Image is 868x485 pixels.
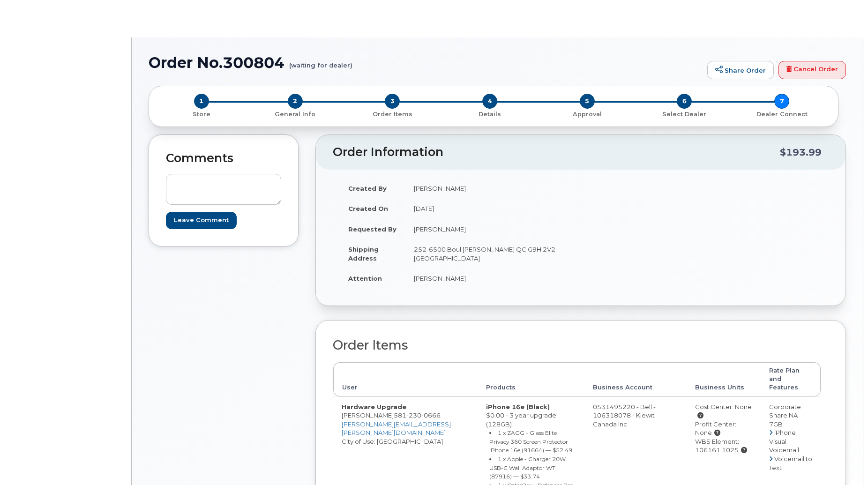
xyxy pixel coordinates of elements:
[445,110,535,119] p: Details
[542,110,632,119] p: Approval
[769,455,812,471] span: Voicemail to Text
[194,94,209,109] span: 1
[421,411,441,419] span: 0666
[333,362,478,396] th: User
[348,205,388,212] strong: Created On
[695,403,752,420] div: Cost Center: None
[489,429,572,454] small: 1 x ZAGG - Glass Elite Privacy 360 Screen Protector iPhone 16e (91664) — $52.49
[761,362,821,396] th: Rate Plan and Features
[166,212,237,229] input: Leave Comment
[348,185,387,192] strong: Created By
[342,420,451,437] a: [PERSON_NAME][EMAIL_ADDRESS][PERSON_NAME][DOMAIN_NAME]
[348,275,382,282] strong: Attention
[677,94,692,109] span: 6
[489,455,566,480] small: 1 x Apple - Charger 20W USB-C Wall Adaptor WT (87916) — $33.74
[778,61,846,80] a: Cancel Order
[247,109,344,119] a: 2 General Info
[441,109,539,119] a: 4 Details
[769,429,799,454] span: iPhone Visual Voicemail
[405,178,574,199] td: [PERSON_NAME]
[687,362,761,396] th: Business Units
[405,268,574,289] td: [PERSON_NAME]
[157,109,247,119] a: 1 Store
[250,110,340,119] p: General Info
[348,246,379,262] strong: Shipping Address
[539,109,636,119] a: 5 Approval
[333,146,780,159] h2: Order Information
[486,403,550,410] strong: iPhone 16e (Black)
[580,94,595,109] span: 5
[707,61,774,80] a: Share Order
[695,420,752,437] div: Profit Center: None
[405,198,574,219] td: [DATE]
[640,110,730,119] p: Select Dealer
[636,109,733,119] a: 6 Select Dealer
[289,54,352,69] small: (waiting for dealer)
[347,110,437,119] p: Order Items
[482,94,497,109] span: 4
[405,219,574,239] td: [PERSON_NAME]
[695,437,752,455] div: WBS Element: 106161.1025
[385,94,400,109] span: 3
[780,143,822,161] div: $193.99
[406,411,421,419] span: 230
[394,411,441,419] span: 581
[160,110,243,119] p: Store
[478,362,584,396] th: Products
[166,152,281,165] h2: Comments
[342,403,406,410] strong: Hardware Upgrade
[333,338,821,352] h2: Order Items
[288,94,303,109] span: 2
[344,109,441,119] a: 3 Order Items
[348,225,397,233] strong: Requested By
[584,362,687,396] th: Business Account
[149,54,703,71] h1: Order No.300804
[405,239,574,268] td: 252-6500 Boul [PERSON_NAME] QC G9H 2V2 [GEOGRAPHIC_DATA]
